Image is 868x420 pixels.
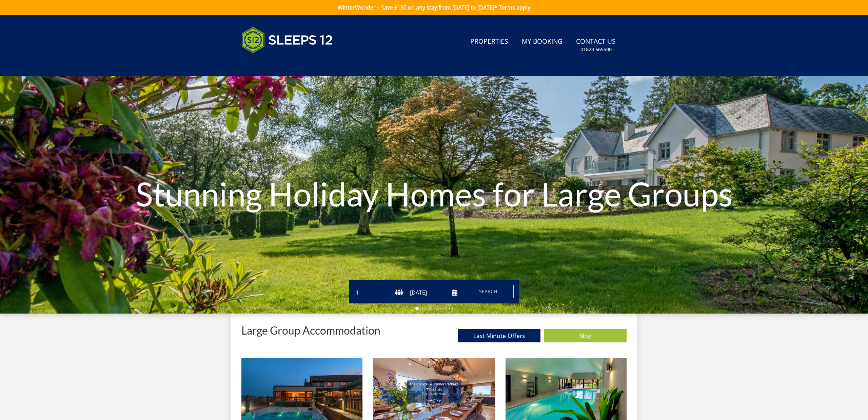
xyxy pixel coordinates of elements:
iframe: Customer reviews powered by Trustpilot [238,61,309,67]
small: 01823 665500 [580,46,612,53]
span: Search [479,288,497,295]
a: Last Minute Offers [458,329,540,342]
a: My Booking [519,34,565,49]
input: Arrival Date [409,287,457,298]
a: Blog [544,329,627,342]
a: Properties [468,34,511,49]
a: Contact Us01823 665500 [573,34,618,56]
h1: Stunning Holiday Homes for Large Groups [130,162,738,225]
p: Large Group Accommodation [241,324,380,336]
button: Search [463,285,514,298]
img: Sleeps 12 [241,23,333,57]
